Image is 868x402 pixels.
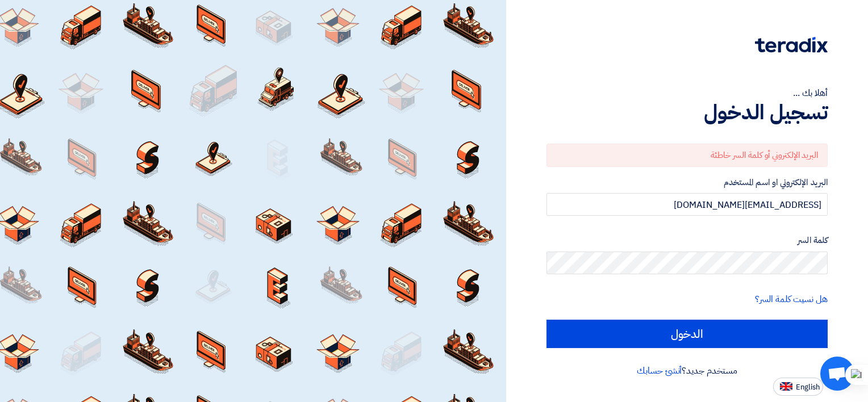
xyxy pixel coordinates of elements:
a: Open chat [820,357,854,391]
a: أنشئ حسابك [637,364,682,378]
h1: تسجيل الدخول [546,100,828,125]
label: البريد الإلكتروني او اسم المستخدم [546,176,828,189]
input: أدخل بريد العمل الإلكتروني او اسم المستخدم الخاص بك ... [546,193,828,216]
button: English [773,378,823,396]
label: كلمة السر [546,234,828,247]
a: هل نسيت كلمة السر؟ [755,292,828,306]
div: البريد الإلكتروني أو كلمة السر خاطئة [546,144,828,167]
img: en-US.png [780,382,792,391]
div: مستخدم جديد؟ [546,364,828,378]
img: Teradix logo [755,37,828,53]
input: الدخول [546,320,828,348]
span: English [796,383,820,391]
div: أهلا بك ... [546,86,828,100]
